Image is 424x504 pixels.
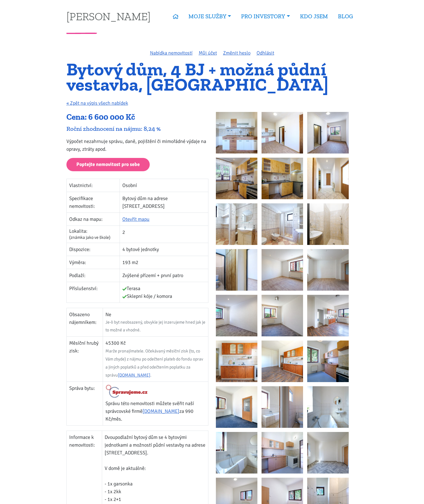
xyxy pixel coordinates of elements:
[103,308,208,337] td: Ne
[118,372,150,378] a: [DOMAIN_NAME]
[66,243,120,256] td: Dispozice:
[66,192,120,213] td: Specifikace nemovitosti:
[66,179,120,192] td: Vlastnictví:
[120,243,208,256] td: 4 bytové jednotky
[66,125,208,132] div: Roční zhodnocení na nájmu: 8,24 %
[66,11,151,22] a: [PERSON_NAME]
[66,137,208,153] p: Výpočet nezahrnuje správu, daně, pojištění či mimořádné výdaje na opravy, ztráty apod.
[295,10,333,23] a: KDO JSEM
[105,384,148,398] img: Logo Spravujeme.cz
[66,256,120,269] td: Výměra:
[143,408,179,414] a: [DOMAIN_NAME]
[66,100,128,106] a: « Zpět na výpis všech nabídek
[122,216,149,222] a: Otevřít mapu
[103,337,208,382] td: 45300 Kč
[183,10,236,23] a: MOJE SLUŽBY
[223,50,250,56] a: Změnit heslo
[69,235,110,240] span: (známka jako ve škole)
[257,50,274,56] a: Odhlásit
[105,318,205,334] div: Je-li byt neobsazený, obvykle jej inzerujeme hned jak je to možné a vhodné.
[66,269,120,282] td: Podlaží:
[66,308,103,337] td: Obsazeno nájemníkem:
[66,382,103,426] td: Správa bytu:
[333,10,358,23] a: BLOG
[66,282,120,303] td: Příslušenství:
[66,112,208,122] div: Cena: 6 600 000 Kč
[120,282,208,303] td: Terasa Sklepní kóje / komora
[105,400,205,423] p: Správu této nemovitosti můžete svěřit naší správcovské firmě za 990 Kč/měs.
[66,62,358,92] h1: Bytový dům, 4 BJ + možná půdní vestavba, [GEOGRAPHIC_DATA]
[120,226,208,243] td: 2
[120,192,208,213] td: Bytový dům na adrese [STREET_ADDRESS]
[120,256,208,269] td: 193 m2
[150,50,193,56] a: Nabídka nemovitostí
[66,158,150,172] a: Poptejte nemovitost pro sebe
[66,226,120,243] td: Lokalita:
[66,337,103,382] td: Měsíční hrubý zisk:
[120,179,208,192] td: Osobní
[120,269,208,282] td: Zvýšené přízemí + první patro
[236,10,295,23] a: PRO INVESTORY
[199,50,217,56] a: Můj účet
[105,348,203,378] span: Marže pronajímatele. Očekávaný měsíční zisk (to, co Vám zbyde) z nájmu po odečtení plateb do fond...
[66,213,120,226] td: Odkaz na mapu:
